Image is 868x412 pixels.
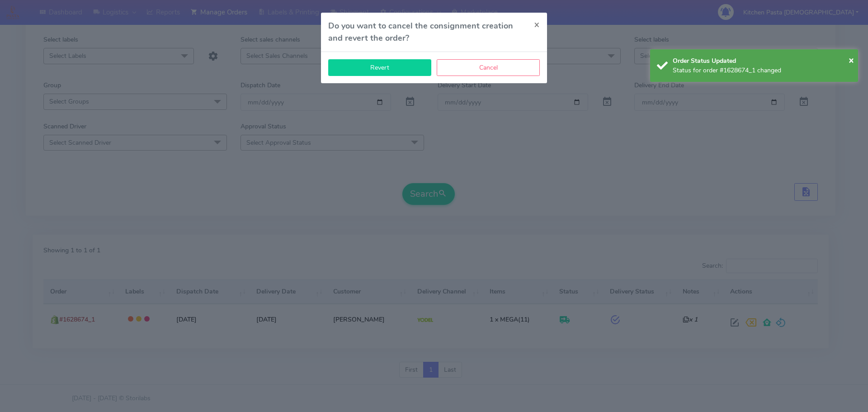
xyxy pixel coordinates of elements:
[328,20,527,44] h4: Do you want to cancel the consignment creation and revert the order?
[673,56,852,66] div: Order Status Updated
[849,53,854,67] button: Close
[849,54,854,66] span: ×
[328,59,431,76] button: Revert
[527,13,547,37] button: Close
[437,59,540,76] button: Cancel
[673,66,852,75] div: Status for order #1628674_1 changed
[534,18,540,31] span: ×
